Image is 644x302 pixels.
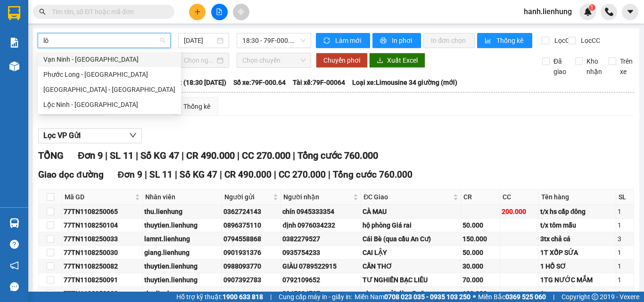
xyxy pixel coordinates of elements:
[237,150,239,161] span: |
[352,77,457,88] span: Loại xe: Limousine 34 giường (mới)
[283,192,351,202] span: Người nhận
[78,150,103,161] span: Đơn 9
[140,150,179,161] span: Số KG 47
[62,260,143,273] td: 77TN1108250082
[363,192,451,202] span: ĐC Giao
[64,220,141,230] div: 77TN1108250104
[43,54,175,65] div: Vạn Ninh - [GEOGRAPHIC_DATA]
[380,37,388,45] span: printer
[282,220,359,230] div: định 0976034232
[62,287,143,301] td: 77TN1108250088
[477,33,532,48] button: bar-chartThống kê
[316,53,368,68] button: Chuyển phơi
[38,150,64,161] span: TỔNG
[377,57,383,65] span: download
[605,8,613,16] img: phone-icon
[144,247,220,258] div: giang.lienhung
[462,234,498,244] div: 150.000
[223,275,279,285] div: 0907392783
[223,247,279,258] div: 0901931376
[462,247,498,258] div: 50.000
[184,35,215,46] input: 11/08/2025
[9,38,19,48] img: solution-icon
[551,35,575,46] span: Lọc CR
[223,261,279,271] div: 0988093770
[144,234,220,244] div: lamnt.lienhung
[540,261,615,271] div: 1 HỒ SƠ
[211,4,228,20] button: file-add
[105,150,107,161] span: |
[462,288,498,299] div: 100.000
[238,8,244,15] span: aim
[618,275,632,285] div: 1
[186,150,235,161] span: CR 490.000
[282,288,359,299] div: 0945234797
[136,150,138,161] span: |
[577,35,602,46] span: Lọc CC
[270,292,272,302] span: |
[216,8,223,15] span: file-add
[176,292,263,302] span: Hỗ trợ kỹ thuật:
[144,261,220,271] div: thuytien.lienhung
[618,220,632,230] div: 1
[461,189,500,205] th: CR
[293,150,295,161] span: |
[423,33,475,48] button: In đơn chọn
[224,169,272,180] span: CR 490.000
[157,77,226,88] span: Chuyến: (18:30 [DATE])
[618,234,632,244] div: 3
[38,52,181,67] div: Vạn Ninh - Phước Long
[38,82,181,97] div: Nha Trang - Lộc Ninh
[626,8,635,16] span: caret-down
[189,4,206,20] button: plus
[363,275,459,285] div: TƯ NGHIẾN BẠC LIÊU
[387,55,418,65] span: Xuất Excel
[462,275,498,285] div: 70.000
[550,56,570,77] span: Đã giao
[62,205,143,219] td: 77TN1108250065
[502,206,537,217] div: 200.000
[622,4,638,20] button: caret-down
[282,275,359,285] div: 0792109652
[618,288,632,299] div: 1
[282,234,359,244] div: 0382279527
[363,261,459,271] div: CẦN THƠ
[616,56,636,77] span: Trên xe
[43,99,175,110] div: Lộc Ninh - [GEOGRAPHIC_DATA]
[333,169,413,180] span: Tổng cước 760.000
[62,232,143,246] td: 77TN1108250033
[540,220,615,230] div: t/x tôm mẫu
[282,247,359,258] div: 0935754233
[462,220,498,230] div: 50.000
[242,150,290,161] span: CC 270.000
[242,33,305,48] span: 18:30 - 79F-000.64
[118,169,143,180] span: Đơn 9
[279,292,352,302] span: Cung cấp máy in - giấy in:
[65,192,133,202] span: Mã GD
[43,69,175,80] div: Phước Long - [GEOGRAPHIC_DATA]
[39,8,46,15] span: search
[62,219,143,232] td: 77TN1108250104
[363,288,459,299] div: cà mau.gởi dùm 5 căn
[233,77,286,88] span: Số xe: 79F-000.64
[355,292,471,302] span: Miền Nam
[38,67,181,82] div: Phước Long - Vạn Ninh
[316,33,370,48] button: syncLàm mới
[540,247,615,258] div: 1T XỐP SỨA
[64,275,141,285] div: 77TN1108250091
[616,189,634,205] th: SL
[363,206,459,217] div: CÀ MAU
[618,206,632,217] div: 1
[10,282,19,291] span: message
[293,77,345,88] span: Tài xế: 79F-00064
[194,8,201,15] span: plus
[149,169,173,180] span: SL 11
[129,131,137,139] span: down
[473,295,476,299] span: ⚪️
[223,234,279,244] div: 0794558868
[64,234,141,244] div: 77TN1108250033
[592,294,598,300] span: copyright
[500,189,539,205] th: CC
[145,169,147,180] span: |
[38,128,142,143] button: Lọc VP Gửi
